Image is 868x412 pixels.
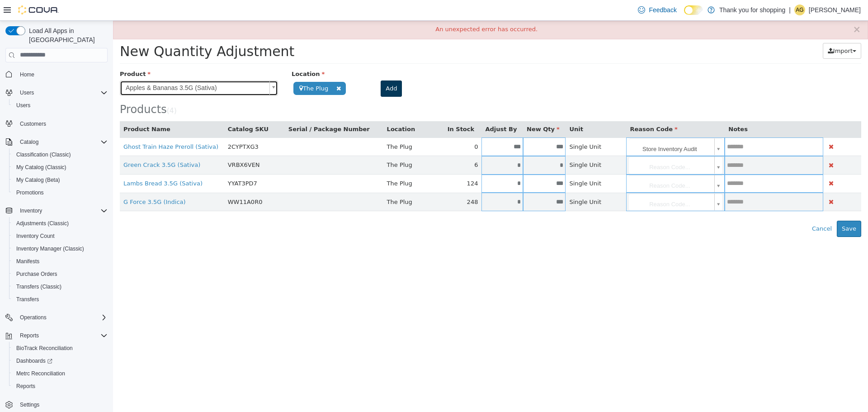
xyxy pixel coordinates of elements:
td: 2CYPTXG3 [111,117,172,135]
td: 248 [331,172,369,190]
span: Reports [13,381,108,392]
button: My Catalog (Classic) [9,161,111,174]
span: Catalog [16,137,108,147]
input: Dark Mode [684,5,703,15]
span: Promotions [16,189,44,196]
a: Transfers (Classic) [13,281,65,292]
button: Delete Product [714,157,722,168]
p: | [789,5,791,15]
button: Delete Product [714,176,722,186]
span: Manifests [16,258,39,265]
span: The Plug [180,61,233,74]
span: Adjustments (Classic) [16,220,69,227]
span: 4 [57,86,61,94]
span: Single Unit [456,178,488,185]
a: Users [13,100,34,111]
button: Adjust By [372,104,406,113]
span: New Qty [414,105,447,112]
span: Inventory Manager (Classic) [16,245,84,252]
a: Promotions [13,187,47,198]
span: Adjustments (Classic) [13,218,108,229]
span: Users [13,100,108,111]
span: The Plug [274,123,299,129]
span: Reports [16,330,108,341]
span: The Plug [274,178,299,185]
a: G Force 3.5G (Indica) [10,178,73,185]
span: Load All Apps in [GEOGRAPHIC_DATA] [25,26,108,44]
a: Inventory Manager (Classic) [13,243,88,254]
span: Settings [16,399,108,410]
span: BioTrack Reconciliation [16,345,73,352]
a: Store Inventory Audit [516,118,609,135]
button: Users [16,87,38,98]
button: Delete Product [714,121,722,131]
button: Inventory Count [9,230,111,242]
img: Cova [18,5,59,14]
a: Inventory Count [13,231,58,242]
span: My Catalog (Beta) [16,176,60,184]
button: Promotions [9,186,111,199]
a: Dashboards [13,355,56,366]
button: Customers [2,117,111,130]
span: Feedback [649,5,676,14]
span: BioTrack Reconciliation [13,343,108,354]
button: Reports [2,329,111,342]
span: My Catalog (Classic) [13,162,108,173]
a: Reason Code... [516,154,609,171]
a: Adjustments (Classic) [13,218,72,229]
a: Ghost Train Haze Preroll (Sativa) [10,123,105,129]
span: Reason Code... [516,173,598,191]
span: Customers [16,118,108,129]
div: Alejandro Gomez [794,5,805,15]
span: Users [16,87,108,98]
span: My Catalog (Beta) [13,175,108,185]
a: Classification (Classic) [13,149,75,160]
span: Metrc Reconciliation [16,370,65,377]
button: Users [9,99,111,112]
span: Manifests [13,256,108,267]
td: VRBX6VEN [111,135,172,154]
span: Reason Code [517,105,564,112]
span: Inventory [20,207,42,214]
a: BioTrack Reconciliation [13,343,76,354]
button: Home [2,68,111,81]
span: Inventory Count [13,231,108,242]
button: × [740,4,748,14]
span: Location [179,50,212,57]
span: Single Unit [456,123,488,129]
a: Feedback [634,1,680,19]
button: In Stock [335,104,363,113]
button: My Catalog (Beta) [9,174,111,186]
a: Manifests [13,256,43,267]
span: Product [7,50,38,57]
button: Catalog SKU [115,104,157,113]
button: Inventory [16,205,46,216]
button: Operations [2,311,111,324]
button: Inventory [2,204,111,217]
button: Users [2,86,111,99]
button: Operations [16,312,50,323]
span: Dashboards [13,355,108,366]
span: Inventory Manager (Classic) [13,243,108,254]
button: Serial / Package Number [175,104,259,113]
button: Location [274,104,304,113]
button: Import [710,22,748,38]
span: Purchase Orders [16,270,57,278]
td: WW11A0R0 [111,172,172,190]
span: Reports [16,383,35,390]
a: Settings [16,399,43,410]
span: Users [20,89,34,96]
button: Cancel [694,200,724,216]
span: Operations [16,312,108,323]
span: Catalog [20,138,38,146]
span: Metrc Reconciliation [13,368,108,379]
span: Transfers (Classic) [16,283,61,290]
button: Classification (Classic) [9,148,111,161]
a: Lambs Bread 3.5G (Sativa) [10,159,90,166]
small: ( ) [54,86,64,94]
span: Import [720,27,740,33]
span: My Catalog (Classic) [16,164,66,171]
span: Transfers [16,296,39,303]
button: Add [268,60,289,76]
